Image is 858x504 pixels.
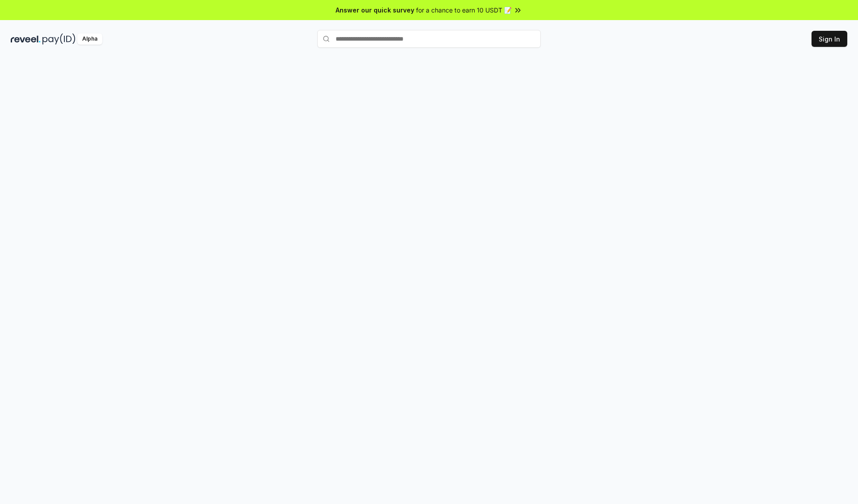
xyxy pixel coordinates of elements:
div: Alpha [77,33,102,45]
span: for a chance to earn 10 USDT 📝 [416,5,512,15]
img: pay_id [42,33,76,45]
img: reveel_dark [11,33,41,45]
button: Sign In [812,31,847,47]
span: Answer our quick survey [336,5,414,15]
